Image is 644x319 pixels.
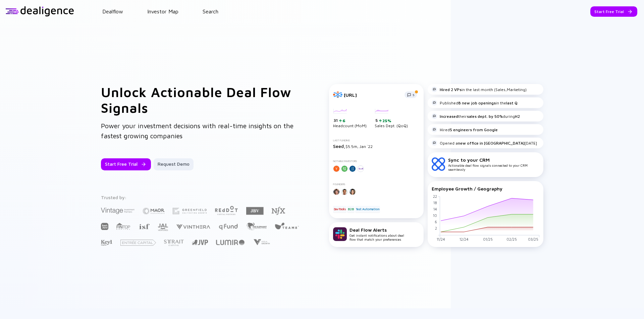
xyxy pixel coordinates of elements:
[216,240,245,245] img: Lumir Ventures
[434,220,437,224] tspan: 6
[215,205,238,216] img: Red Dot Capital Partners
[272,207,285,215] img: NFX
[448,157,539,171] div: Actionable deal flow signals connected to your CRM seamlessly
[101,158,151,170] button: Start Free Trial
[116,223,130,230] img: FINTOP Capital
[515,114,520,119] strong: H2
[432,127,498,132] div: Hired
[344,92,400,98] div: [URL]
[143,206,165,217] img: Maor Investments
[139,223,150,229] img: Israel Secondary Fund
[334,118,367,123] div: 31
[246,223,267,230] img: The Elephant
[164,240,184,246] img: Strait Capital
[432,113,520,119] div: their during
[333,109,367,128] div: Headcount (MoM)
[102,8,123,14] a: Dealflow
[333,139,420,142] div: Last Funding
[440,114,458,119] strong: Increased
[101,194,300,200] div: Trusted by:
[382,118,391,123] div: 25%
[448,157,539,163] div: Sync to your CRM
[333,206,346,213] div: DevTools
[154,158,194,170] button: Request Demo
[101,122,293,140] span: Power your investment decisions with real-time insights on the fastest growing companies
[467,114,503,119] strong: sales dept. by 50%
[432,186,539,191] div: Employee Growth / Geography
[435,226,437,230] tspan: 2
[350,227,404,241] div: Get instant notifications about deal flow that match your preferences
[101,240,112,246] img: Key1 Capital
[218,223,238,231] img: Q Fund
[433,201,437,205] tspan: 18
[433,213,437,218] tspan: 10
[101,84,302,115] h1: Unlock Actionable Deal Flow Signals
[432,100,518,105] div: Published in the
[458,141,525,146] strong: new office in [GEOGRAPHIC_DATA]
[333,143,345,149] span: Seed,
[173,208,207,214] img: Greenfield Partners
[432,87,527,92] div: in the last month (Sales,Marketing)
[433,207,437,211] tspan: 14
[375,118,408,123] div: 5
[333,143,420,149] div: $5.5m, Jan `22
[433,194,437,198] tspan: 22
[333,160,420,163] div: Notable Investors
[275,222,299,229] img: Team8
[375,109,408,128] div: Sales Dept. (QoQ)
[440,87,462,92] strong: Hired 2 VPs
[528,237,538,241] tspan: 03/25
[147,8,178,14] a: Investor Map
[158,224,168,231] img: JAL Ventures
[350,227,404,233] div: Deal Flow Alerts
[590,6,637,17] button: Start Free Trial
[192,240,208,245] img: Jerusalem Venture Partners
[347,206,354,213] div: B2B
[483,237,492,241] tspan: 01/25
[506,237,517,241] tspan: 02/25
[458,100,496,105] strong: 8 new job openings
[333,183,420,186] div: Founders
[101,207,135,215] img: Vintage Investment Partners
[436,237,445,241] tspan: 11/24
[342,118,345,123] div: 6
[506,100,518,105] strong: last Q
[459,237,468,241] tspan: 12/24
[120,240,156,246] img: Entrée Capital
[176,224,210,230] img: Vinthera
[355,206,380,213] div: Test Automation
[253,239,270,245] img: Viola Growth
[203,8,218,14] a: Search
[432,140,537,146] div: Opened a [DATE]
[246,207,264,215] img: JBV Capital
[450,127,498,132] strong: 5 engineers from Google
